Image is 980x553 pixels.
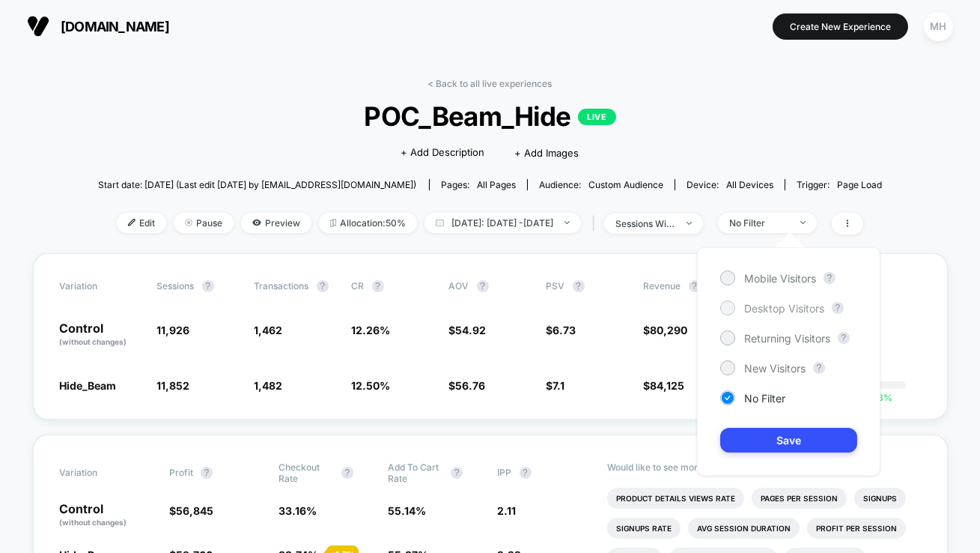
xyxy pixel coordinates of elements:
[838,332,850,344] button: ?
[169,467,193,478] span: Profit
[352,280,365,291] span: CR
[157,379,190,392] span: 11,852
[441,179,516,190] div: Pages:
[60,462,142,484] span: Variation
[744,332,830,345] span: Returning Visitors
[644,379,685,392] span: $
[800,221,806,224] img: end
[477,179,516,190] span: all pages
[60,337,127,346] span: (without changes)
[854,488,906,509] li: Signups
[60,322,142,348] p: Control
[477,280,489,292] button: ?
[644,280,681,291] span: Revenue
[607,518,681,539] li: Signups Rate
[424,213,581,233] span: [DATE]: [DATE] - [DATE]
[128,219,136,226] img: edit
[726,179,773,190] span: all devices
[924,12,953,41] div: MH
[515,147,579,159] span: + Add Images
[352,324,391,336] span: 12.26 %
[520,467,532,479] button: ?
[388,462,443,484] span: Add To Cart Rate
[202,280,214,292] button: ?
[330,219,336,227] img: rebalance
[807,518,906,539] li: Profit Per Session
[60,518,127,527] span: (without changes)
[341,467,353,479] button: ?
[174,213,234,233] span: Pause
[547,324,576,336] span: $
[60,379,117,392] span: Hide_Beam
[688,518,800,539] li: Avg Session Duration
[651,379,685,392] span: 84,125
[352,379,391,392] span: 12.50 %
[615,218,675,229] div: sessions with impression
[451,467,463,479] button: ?
[547,280,565,291] span: PSV
[553,324,576,336] span: 6.73
[553,379,565,392] span: 7.1
[157,280,195,291] span: Sessions
[60,503,154,528] p: Control
[578,109,615,125] p: LIVE
[255,324,283,336] span: 1,462
[117,213,166,233] span: Edit
[388,504,426,517] span: 55.14 %
[157,324,190,336] span: 11,926
[720,428,857,453] button: Save
[744,302,824,315] span: Desktop Visitors
[729,217,789,229] div: No Filter
[201,467,213,479] button: ?
[547,379,565,392] span: $
[319,213,417,233] span: Allocation: 50%
[255,379,283,392] span: 1,482
[372,280,384,292] button: ?
[449,379,486,392] span: $
[401,145,485,160] span: + Add Description
[456,379,486,392] span: 56.76
[317,280,329,292] button: ?
[137,100,843,132] span: POC_Beam_Hide
[607,462,921,473] p: Would like to see more reports?
[255,280,309,291] span: Transactions
[61,19,169,34] span: [DOMAIN_NAME]
[449,280,469,291] span: AOV
[573,280,585,292] button: ?
[449,324,487,336] span: $
[675,179,785,190] span: Device:
[279,504,317,517] span: 33.16 %
[498,467,512,478] span: IPP
[588,179,663,190] span: Custom Audience
[752,488,847,509] li: Pages Per Session
[588,213,604,235] span: |
[824,272,836,284] button: ?
[651,324,688,336] span: 80,290
[456,324,487,336] span: 54.92
[169,504,213,517] span: $
[185,219,192,226] img: end
[498,504,517,517] span: 2.11
[279,462,334,484] span: Checkout Rate
[919,11,958,42] button: MH
[744,362,806,375] span: New Visitors
[644,324,688,336] span: $
[797,179,882,190] div: Trigger:
[832,302,844,314] button: ?
[428,78,553,89] a: < Back to all live experiences
[607,488,744,509] li: Product Details Views Rate
[773,13,908,40] button: Create New Experience
[436,219,444,226] img: calendar
[744,272,816,285] span: Mobile Visitors
[27,15,49,37] img: Visually logo
[687,222,692,225] img: end
[241,213,311,233] span: Preview
[744,392,785,405] span: No Filter
[813,362,825,374] button: ?
[176,504,213,517] span: 56,845
[837,179,882,190] span: Page Load
[60,280,142,292] span: Variation
[539,179,663,190] div: Audience:
[564,221,570,224] img: end
[22,14,174,38] button: [DOMAIN_NAME]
